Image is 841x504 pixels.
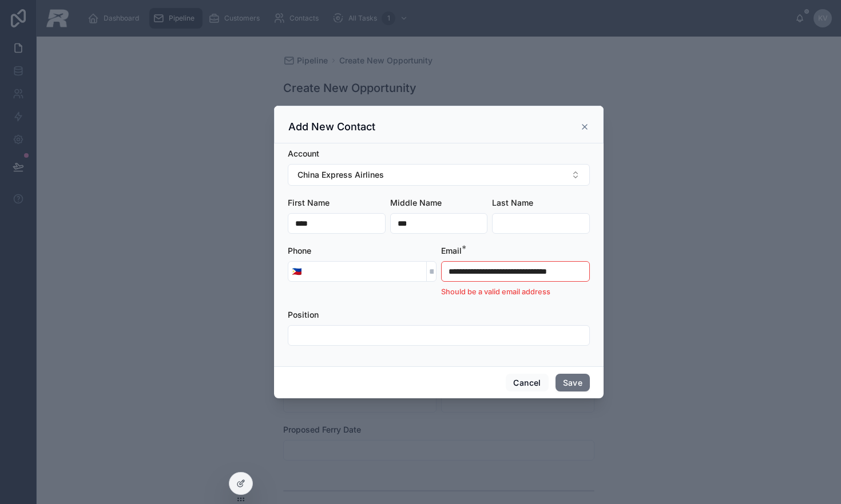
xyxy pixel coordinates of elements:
span: China Express Airlines [297,169,384,181]
span: Position [288,310,319,319]
span: Last Name [492,198,533,207]
button: Select Button [288,261,305,282]
span: First Name [288,198,330,207]
span: Email [441,246,462,255]
li: Should be a valid email address [441,286,590,298]
h3: Add New Contact [288,120,375,134]
button: Select Button [288,164,590,186]
button: Cancel [506,374,548,392]
span: Account [288,149,319,158]
button: Save [556,374,590,392]
span: 🇵🇭 [292,266,302,277]
span: Phone [288,246,311,255]
span: Middle Name [390,198,442,207]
